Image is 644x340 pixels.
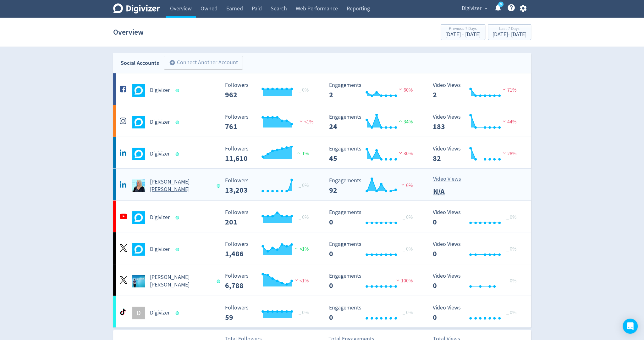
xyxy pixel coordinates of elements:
button: Connect Another Account [164,56,243,70]
p: N/A [433,186,469,197]
svg: Video Views 2 [430,82,524,99]
a: Digivizer undefinedDigivizer Followers 962 Followers 962 _ 0% Engagements 2 Engagements 2 60% Vid... [113,73,531,105]
span: _ 0% [506,309,516,316]
span: <1% [293,278,309,284]
svg: Video Views 82 [430,146,524,162]
div: Last 7 Days [493,26,526,32]
span: <1% [293,246,309,252]
a: Connect Another Account [159,57,243,70]
a: Digivizer undefinedDigivizer Followers 761 Followers 761 <1% Engagements 24 Engagements 24 34% Vi... [113,105,531,137]
svg: Video Views 0 [430,305,524,321]
span: 71% [501,87,516,93]
div: Social Accounts [121,59,159,68]
span: Data last synced: 29 Sep 2025, 11:02pm (AEST) [175,248,181,251]
img: Emma Lo Russo undefined [132,275,145,287]
span: add_circle [169,59,175,66]
svg: Engagements 0 [326,209,420,226]
img: negative-performance.svg [395,278,401,282]
img: positive-performance.svg [293,246,300,251]
a: 5 [498,2,504,7]
h5: [PERSON_NAME] [PERSON_NAME] [150,274,211,289]
h5: Digivizer [150,214,170,221]
h5: Digivizer [150,309,170,317]
svg: Followers --- [222,209,316,226]
span: Data last synced: 30 Sep 2025, 5:01am (AEST) [175,152,181,156]
span: 30% [397,150,413,157]
svg: Video Views 183 [430,114,524,131]
img: Emma Lo Russo undefined [132,179,145,192]
img: positive-performance.svg [397,119,404,123]
img: negative-performance.svg [400,182,406,187]
svg: Engagements 0 [326,241,420,258]
span: 1% [296,150,309,157]
svg: Video Views 0 [430,209,524,226]
svg: Followers 962 [222,82,316,99]
text: 5 [500,2,501,7]
span: Data last synced: 30 Sep 2025, 5:01am (AEST) [175,121,181,124]
a: Emma Lo Russo undefined[PERSON_NAME] [PERSON_NAME] Followers --- _ 0% Followers 13,203 Engagement... [113,169,531,200]
img: negative-performance.svg [397,150,404,155]
h5: Digivizer [150,246,170,253]
img: negative-performance.svg [298,119,304,123]
span: 6% [400,182,413,189]
img: positive-performance.svg [296,150,302,155]
svg: Engagements 92 [326,178,420,194]
span: _ 0% [506,278,516,284]
div: Previous 7 Days [445,26,481,32]
svg: Video Views 0 [430,273,524,290]
svg: Engagements 2 [326,82,420,99]
svg: Engagements 0 [326,273,420,290]
svg: Followers --- [222,146,316,162]
span: 60% [397,87,413,93]
svg: Followers --- [222,178,316,194]
svg: Followers --- [222,241,316,258]
img: Digivizer undefined [132,243,145,256]
span: Data last synced: 29 Sep 2025, 4:02pm (AEST) [217,280,222,283]
svg: Followers --- [222,305,316,321]
div: D [132,307,145,319]
svg: Followers --- [222,273,316,290]
span: <1% [298,119,313,125]
span: _ 0% [299,309,309,316]
span: _ 0% [403,246,413,252]
h5: Digivizer [150,87,170,94]
div: [DATE] - [DATE] [445,32,481,37]
span: Data last synced: 30 Sep 2025, 5:01am (AEST) [175,89,181,92]
div: [DATE] - [DATE] [493,32,526,37]
button: Digivizer [460,3,489,14]
img: Digivizer undefined [132,116,145,128]
span: expand_more [483,6,489,11]
img: negative-performance.svg [501,119,507,123]
span: _ 0% [299,214,309,220]
svg: Engagements 45 [326,146,420,162]
span: _ 0% [506,214,516,220]
img: Digivizer undefined [132,84,145,97]
img: negative-performance.svg [293,278,300,282]
span: _ 0% [506,246,516,252]
span: _ 0% [403,309,413,316]
svg: Engagements 24 [326,114,420,131]
span: 28% [501,150,516,157]
img: Digivizer undefined [132,211,145,224]
h5: [PERSON_NAME] [PERSON_NAME] [150,178,211,193]
p: Video Views [433,175,469,183]
img: negative-performance.svg [397,87,404,92]
svg: Engagements 0 [326,305,420,321]
span: 34% [397,119,413,125]
h1: Overview [113,22,144,42]
h5: Digivizer [150,150,170,158]
button: Last 7 Days[DATE]- [DATE] [488,24,531,40]
span: _ 0% [403,214,413,220]
span: _ 0% [299,87,309,93]
h5: Digivizer [150,118,170,126]
a: Digivizer undefinedDigivizer Followers --- _ 0% Followers 201 Engagements 0 Engagements 0 _ 0% Vi... [113,201,531,232]
a: Digivizer undefinedDigivizer Followers --- Followers 11,610 1% Engagements 45 Engagements 45 30% ... [113,137,531,168]
span: Digivizer [462,3,482,14]
div: Open Intercom Messenger [623,319,638,334]
img: Digivizer undefined [132,148,145,160]
a: Emma Lo Russo undefined[PERSON_NAME] [PERSON_NAME] Followers --- Followers 6,788 <1% Engagements ... [113,264,531,296]
a: Digivizer undefinedDigivizer Followers --- Followers 1,486 <1% Engagements 0 Engagements 0 _ 0% V... [113,232,531,264]
span: Data last synced: 29 Sep 2025, 11:02pm (AEST) [175,216,181,219]
span: Data last synced: 30 Sep 2025, 4:01am (AEST) [175,311,181,315]
img: negative-performance.svg [501,87,507,92]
